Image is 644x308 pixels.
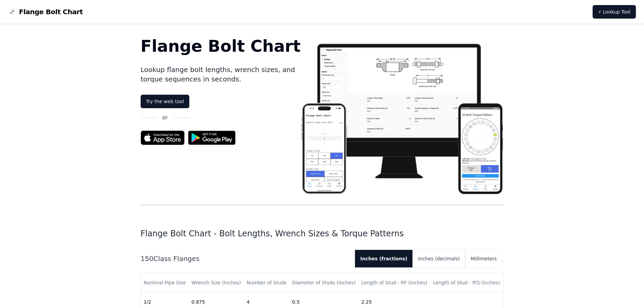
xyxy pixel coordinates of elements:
[19,7,83,17] span: Flange Bolt Chart
[141,254,350,263] h2: 150 Class Flanges
[141,273,189,292] th: Nominal Pipe Size
[301,38,503,194] img: Flange bolt chart app screenshot
[141,131,185,145] img: App Store badge for the Flange Bolt Chart app
[8,8,16,16] img: Flange Bolt Chart Logo
[593,5,636,19] a: ⚡ Lookup Tool
[244,273,289,292] th: Number of Studs
[430,273,503,292] th: Length of Stud - RTJ (inches)
[162,114,168,122] p: or
[413,250,465,267] button: Inches (decimals)
[465,250,502,267] button: Millimeters
[141,228,504,239] h1: Flange Bolt Chart - Bolt Lengths, Wrench Sizes & Torque Patterns
[359,273,430,292] th: Length of Stud - RF (inches)
[141,65,301,84] p: Lookup flange bolt lengths, wrench sizes, and torque sequences in seconds.
[141,38,301,54] h1: Flange Bolt Chart
[8,7,83,17] a: Flange Bolt Chart LogoFlange Bolt Chart
[185,127,239,148] img: Get it on Google Play
[355,250,413,267] button: Inches (fractions)
[189,273,244,292] th: Wrench Size (inches)
[289,273,359,292] th: Diameter of Studs (inches)
[141,95,189,108] a: Try the web tool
